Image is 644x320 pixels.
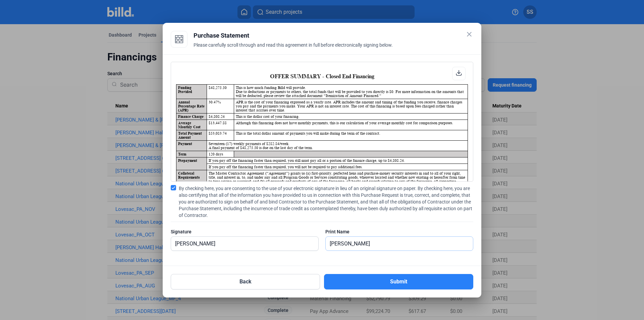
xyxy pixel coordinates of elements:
[234,113,468,120] td: This is the dollar cost of your financing.
[178,158,197,163] strong: Prepayment
[325,228,473,235] div: Print Name
[234,84,468,99] td: This is how much funding Billd will provide. Due to deductions or payments to others, the total f...
[465,30,473,38] mat-icon: close
[207,164,468,170] td: If you pay off the financing faster than required, you will not be required to pay additional fees.
[178,131,202,139] strong: Total Payment Amount
[178,142,192,146] strong: Payment
[171,228,319,235] div: Signature
[207,157,468,164] td: If you pay off the financing faster than required, you still must pay all or a portion of the fin...
[178,152,186,156] strong: Term
[324,274,473,289] button: Submit
[207,151,234,157] td: 120 days
[178,121,201,129] strong: Average Monthly Cost
[179,185,473,219] span: By checking here, you are consenting to the use of your electronic signature in lieu of an origin...
[194,31,473,40] div: Purchase Statement
[178,100,205,112] strong: Annual Percentage Rate (APR)
[207,113,234,120] td: $4,808.24
[178,171,200,179] strong: Collateral Requirements
[171,237,311,250] input: Signature
[178,86,192,94] strong: Funding Provided
[207,140,468,151] td: seventeen (17) weekly payments of $282.84/week. A final payment of $48,275.50 is due on the last ...
[178,115,204,119] strong: Finance Charge
[326,237,473,250] input: Print Name
[176,73,468,80] h2: OFFER SUMMARY - Closed End Financing
[194,42,473,56] div: Please carefully scroll through and read this agreement in full before electronically signing below.
[207,170,468,192] td: The Master Contractor Agreement (“Agreement”) grants us (a) first-priority, perfected liens and p...
[207,99,234,113] td: 30.47%
[234,130,468,140] td: This is the total dollar amount of payments you will make during the term of the contract.
[234,99,468,113] td: APR is the cost of your financing expressed as a yearly rate. APR includes the amount and timing ...
[207,84,234,99] td: $48,275.50
[207,120,234,130] td: $13,447.88
[234,120,468,130] td: Although this financing does not have monthly payments, this is our calculation of your average m...
[207,130,234,140] td: $53,083.74
[171,274,320,289] button: Back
